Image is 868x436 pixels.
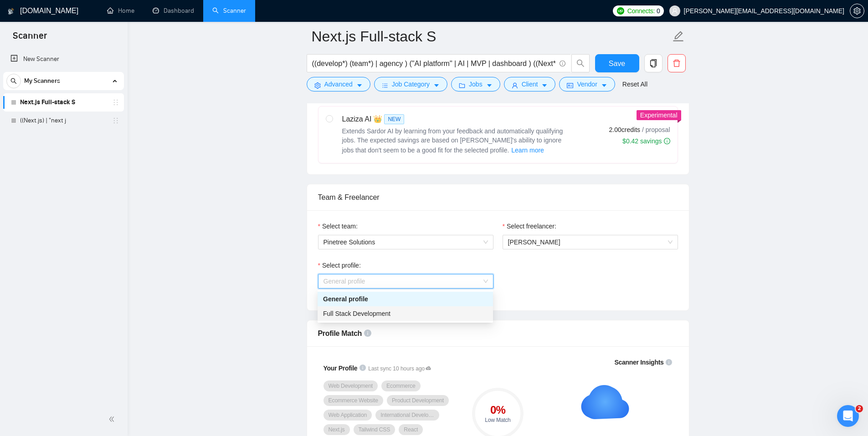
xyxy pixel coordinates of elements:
[364,330,371,337] span: info-circle
[614,359,663,365] span: Scanner Insights
[356,82,363,89] span: caret-down
[404,426,418,433] span: React
[645,59,662,67] span: copy
[112,117,119,124] span: holder
[323,310,390,317] span: Full Stack Development
[850,4,864,18] button: setting
[312,25,671,48] input: Scanner name...
[657,6,660,16] span: 0
[112,99,119,106] span: holder
[508,238,560,246] span: [PERSON_NAME]
[522,79,538,89] span: Client
[572,59,589,67] span: search
[318,330,362,337] span: Profile Match
[6,74,21,88] button: search
[541,82,548,89] span: caret-down
[668,59,685,67] span: delete
[10,50,117,68] a: New Scanner
[559,77,615,91] button: idcardVendorcaret-down
[324,365,358,372] span: Your Profile
[212,7,246,15] a: searchScanner
[20,112,107,130] a: ((Next.js) | "next j
[503,221,556,231] label: Select freelancer:
[3,72,124,130] li: My Scanners
[108,415,118,424] span: double-left
[601,82,607,89] span: caret-down
[451,77,500,91] button: folderJobscaret-down
[644,54,663,72] button: copy
[329,411,367,419] span: Web Application
[359,426,390,433] span: Tailwind CSS
[329,397,378,404] span: Ecommerce Website
[323,294,488,304] div: General profile
[609,58,625,69] span: Save
[392,397,444,404] span: Product Development
[324,235,488,249] span: Pinetree Solutions
[560,61,565,66] span: info-circle
[322,260,361,270] span: Select profile:
[360,365,366,371] span: info-circle
[314,82,321,89] span: setting
[571,54,590,72] button: search
[664,138,670,144] span: info-circle
[672,8,678,14] span: user
[312,58,555,69] input: Search Freelance Jobs...
[3,50,124,68] li: New Scanner
[318,184,678,210] div: Team & Freelancer
[307,77,370,91] button: settingAdvancedcaret-down
[511,145,544,155] span: Learn more
[342,114,570,125] div: Laziza AI
[324,79,353,89] span: Advanced
[392,79,430,89] span: Job Category
[107,7,134,15] a: homeHome
[324,274,488,288] span: General profile
[622,79,647,89] a: Reset All
[609,125,640,135] span: 2.00 credits
[20,93,107,112] a: Next.js Full-stack S
[459,82,465,89] span: folder
[627,6,655,16] span: Connects:
[472,405,524,416] div: 0 %
[373,114,382,125] span: 👑
[567,82,573,89] span: idcard
[7,78,21,84] span: search
[469,79,483,89] span: Jobs
[486,82,493,89] span: caret-down
[472,417,524,423] div: Low Match
[382,82,388,89] span: bars
[617,7,624,15] img: upwork-logo.png
[318,292,493,306] div: General profile
[380,411,434,419] span: International Development
[668,54,686,72] button: delete
[642,125,670,134] span: / proposal
[640,112,678,119] span: Experimental
[318,221,358,231] label: Select team:
[329,382,373,390] span: Web Development
[504,77,556,91] button: userClientcaret-down
[329,426,345,433] span: Next.js
[5,29,54,48] span: Scanner
[384,114,404,124] span: NEW
[433,82,440,89] span: caret-down
[622,137,670,146] div: $0.42 savings
[153,7,194,15] a: dashboardDashboard
[511,145,544,156] button: Laziza AI NEWExtends Sardor AI by learning from your feedback and automatically qualifying jobs. ...
[837,405,859,427] iframe: Intercom live chat
[850,7,864,15] a: setting
[374,77,447,91] button: barsJob Categorycaret-down
[386,382,416,390] span: Ecommerce
[8,4,14,19] img: logo
[512,82,518,89] span: user
[577,79,597,89] span: Vendor
[342,127,563,154] span: Extends Sardor AI by learning from your feedback and automatically qualifying jobs. The expected ...
[856,405,863,412] span: 2
[595,54,639,72] button: Save
[666,359,672,365] span: info-circle
[24,72,60,90] span: My Scanners
[673,30,684,42] span: edit
[850,7,864,15] span: setting
[368,365,431,373] span: Last sync 10 hours ago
